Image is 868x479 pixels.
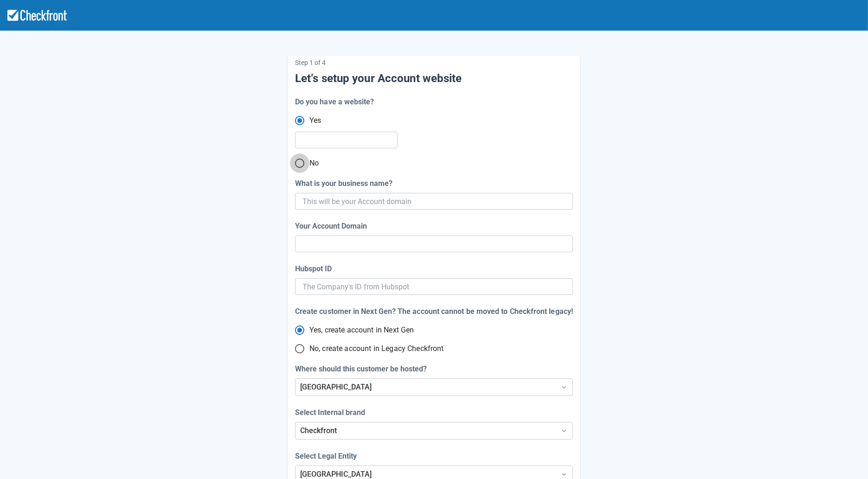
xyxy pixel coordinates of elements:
span: Yes, create account in Next Gen [309,325,414,336]
div: Do you have a website? [295,96,398,108]
input: The Company's ID from Hubspot [302,278,566,295]
input: This will be your Account domain [302,193,564,210]
label: Select Legal Entity [295,451,360,462]
label: Where should this customer be hosted? [295,364,431,375]
div: Create customer in Next Gen? The account cannot be moved to Checkfront legacy! [295,306,573,317]
label: Hubspot ID [295,263,335,275]
label: Your Account Domain [295,221,371,232]
iframe: Chat Widget [735,379,868,479]
span: Dropdown icon [559,383,569,392]
span: Dropdown icon [559,470,569,479]
span: Yes [309,115,321,126]
div: Checkfront [300,425,551,436]
h5: Let’s setup your Account website [295,71,573,85]
span: Dropdown icon [559,426,569,435]
span: No [309,158,319,169]
span: No, create account in Legacy Checkfront [309,343,444,354]
label: Select Internal brand [295,407,369,418]
label: What is your business name? [295,178,396,189]
div: [GEOGRAPHIC_DATA] [300,382,551,393]
p: Step 1 of 4 [295,56,573,70]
